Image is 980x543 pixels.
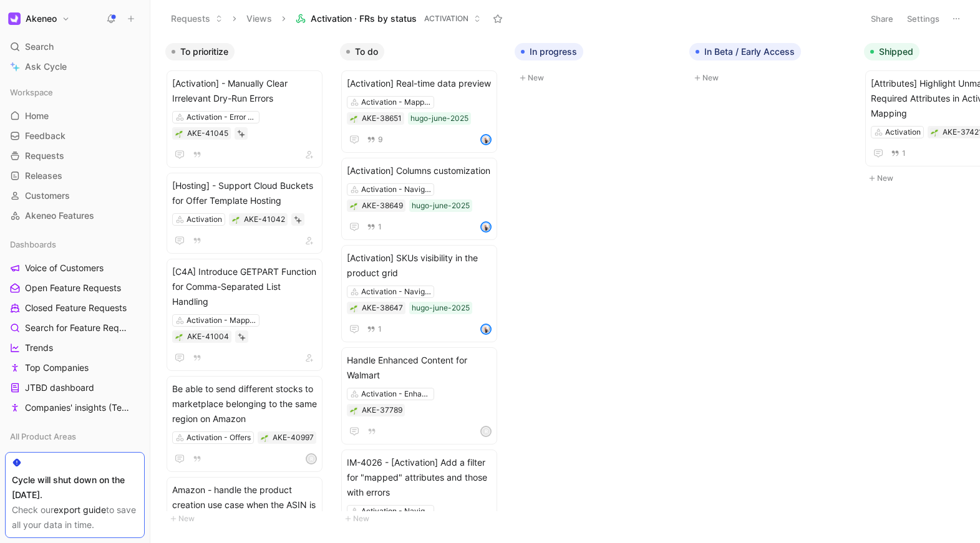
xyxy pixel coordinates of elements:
[10,430,76,443] span: All Product Areas
[167,70,323,168] a: [Activation] - Manually Clear Irrelevant Dry-Run ErrorsActivation - Error handling & monitoring
[482,325,490,334] img: avatar
[341,70,497,153] a: [Activation] Real-time data previewActivation - Mapping & Transformationhugo-june-20259avatar
[684,37,859,92] div: In Beta / Early AccessNew
[864,43,919,60] button: Shipped
[10,238,56,251] span: Dashboards
[349,114,358,123] button: 🌱
[165,43,235,60] button: To prioritize
[5,299,145,317] a: Closed Feature Requests
[5,83,145,102] div: Workspace
[901,10,945,27] button: Settings
[510,37,684,92] div: In progressNew
[175,332,183,341] button: 🌱
[5,235,145,254] div: Dashboards
[5,206,145,225] a: Akeneo Features
[167,376,323,472] a: Be able to send different stocks to marketplace belonging to the same region on AmazonActivation ...
[347,251,492,281] span: [Activation] SKUs visibility in the product grid
[530,46,577,58] span: In progress
[5,147,145,165] a: Requests
[12,473,138,502] div: Cycle will shut down on the [DATE].
[5,339,145,357] a: Trends
[5,166,145,185] a: Releases
[362,199,403,212] div: AKE-38649
[5,427,145,446] div: All Product Areas
[5,358,145,377] a: Top Companies
[260,433,269,442] button: 🌱
[341,245,497,342] a: [Activation] SKUs visibility in the product gridActivation - Navigation & UXhugo-june-20251avatar
[165,511,330,526] button: New
[231,215,240,224] button: 🌱
[244,213,285,226] div: AKE-41042
[378,325,382,333] span: 1
[704,46,795,58] span: In Beta / Early Access
[5,319,145,337] a: Search for Feature Requests
[378,223,382,231] span: 1
[5,107,145,125] a: Home
[175,334,183,341] img: 🌱
[482,223,490,231] img: avatar
[10,86,53,99] span: Workspace
[25,401,132,414] span: Companies' insights (Test [PERSON_NAME])
[364,322,384,336] button: 1
[5,57,145,76] a: Ask Cycle
[347,163,492,178] span: [Activation] Columns customization
[241,9,278,28] button: Views
[25,342,53,354] span: Trends
[25,382,94,394] span: JTBD dashboard
[311,12,417,25] span: Activation · FRs by status
[187,431,251,444] div: Activation - Offers
[5,451,145,473] div: SEAMLESS ASSET
[187,213,222,226] div: Activation
[347,455,492,500] span: IM-4026 - [Activation] Add a filter for "mapped" attributes and those with errors
[25,302,127,314] span: Closed Feature Requests
[362,302,403,314] div: AKE-38647
[347,353,492,383] span: Handle Enhanced Content for Walmart
[5,451,145,469] div: SEAMLESS ASSET
[54,504,106,515] a: export guide
[172,382,317,426] span: Be able to send different stocks to marketplace belonging to the same region on Amazon
[25,262,104,274] span: Voice of Customers
[412,199,470,212] div: hugo-june-2025
[362,404,402,416] div: AKE-37789
[25,362,89,374] span: Top Companies
[364,133,386,147] button: 9
[187,127,228,140] div: AKE-41045
[902,150,906,157] span: 1
[362,112,402,125] div: AKE-38651
[335,37,510,532] div: To doNew
[5,259,145,277] a: Voice of Customers
[361,183,431,196] div: Activation - Navigation & UX
[361,286,431,298] div: Activation - Navigation & UX
[273,431,314,444] div: AKE-40997
[5,279,145,297] a: Open Feature Requests
[865,10,899,27] button: Share
[361,96,431,108] div: Activation - Mapping & Transformation
[5,186,145,205] a: Customers
[25,130,65,142] span: Feedback
[879,46,913,58] span: Shipped
[341,158,497,240] a: [Activation] Columns customizationActivation - Navigation & UXhugo-june-20251avatar
[340,43,384,60] button: To do
[307,454,316,463] div: R
[187,111,256,123] div: Activation - Error handling & monitoring
[350,407,357,415] img: 🌱
[347,76,492,91] span: [Activation] Real-time data preview
[5,235,145,417] div: DashboardsVoice of CustomersOpen Feature RequestsClosed Feature RequestsSearch for Feature Reques...
[515,70,679,85] button: New
[350,115,357,123] img: 🌱
[25,190,70,202] span: Customers
[5,10,73,27] button: AkeneoAkeneo
[930,128,939,137] button: 🌱
[25,150,64,162] span: Requests
[341,347,497,444] a: Handle Enhanced Content for WalmartActivation - Enhanced contentR
[410,112,468,125] div: hugo-june-2025
[349,304,358,312] div: 🌱
[167,259,323,371] a: [C4A] Introduce GETPART Function for Comma-Separated List HandlingActivation - Mapping & Transfor...
[412,302,470,314] div: hugo-june-2025
[349,406,358,415] button: 🌱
